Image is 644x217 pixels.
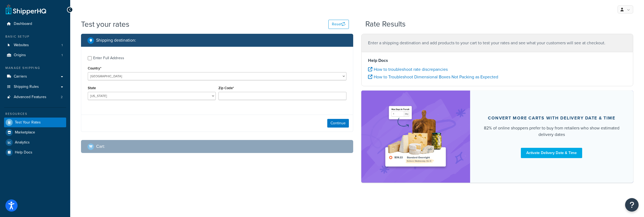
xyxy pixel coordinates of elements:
span: Help Docs [15,150,32,155]
span: Analytics [15,140,30,145]
div: Enter Full Address [93,54,124,62]
span: 2 [61,95,63,99]
label: Zip Code* [218,86,234,90]
a: Origins1 [4,50,66,60]
span: Origins [14,53,26,58]
button: Reset [328,20,349,29]
span: Shipping Rules [14,85,39,89]
span: Test Your Rates [15,120,41,125]
h2: Rate Results [365,20,406,28]
label: State [88,86,96,90]
div: Convert more carts with delivery date & time [488,115,615,121]
a: Marketplace [4,128,66,137]
input: Enter Full Address [88,56,92,60]
div: 82% of online shoppers prefer to buy from retailers who show estimated delivery dates [483,125,621,138]
span: Websites [14,43,29,48]
span: Marketplace [15,130,35,135]
a: Shipping Rules [4,82,66,92]
a: Help Docs [4,148,66,157]
h2: Shipping destination : [96,38,136,43]
a: How to Troubleshoot Dimensional Boxes Not Packing as Expected [368,74,498,80]
span: Dashboard [14,22,32,26]
img: feature-image-ddt-36eae7f7280da8017bfb280eaccd9c446f90b1fe08728e4019434db127062ab4.png [382,99,449,175]
div: Resources [4,112,66,116]
a: Test Your Rates [4,118,66,127]
h1: Test your rates [81,19,129,29]
div: Basic Setup [4,34,66,39]
h2: Cart : [96,144,105,149]
h4: Help Docs [368,57,627,64]
a: Websites1 [4,40,66,50]
a: How to troubleshoot rate discrepancies [368,66,448,72]
label: Country* [88,66,101,70]
a: Advanced Features2 [4,92,66,102]
li: Advanced Features [4,92,66,102]
a: Carriers [4,72,66,82]
a: Dashboard [4,19,66,29]
button: Continue [327,119,349,128]
li: Websites [4,40,66,50]
span: 1 [62,43,63,48]
button: Open Resource Center [625,198,639,212]
span: Advanced Features [14,95,46,99]
span: Carriers [14,74,27,79]
a: Activate Delivery Date & Time [521,148,582,158]
div: Manage Shipping [4,66,66,70]
li: Origins [4,50,66,60]
a: Analytics [4,138,66,147]
p: Enter a shipping destination and add products to your cart to test your rates and see what your c... [368,39,627,47]
span: 1 [62,53,63,58]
